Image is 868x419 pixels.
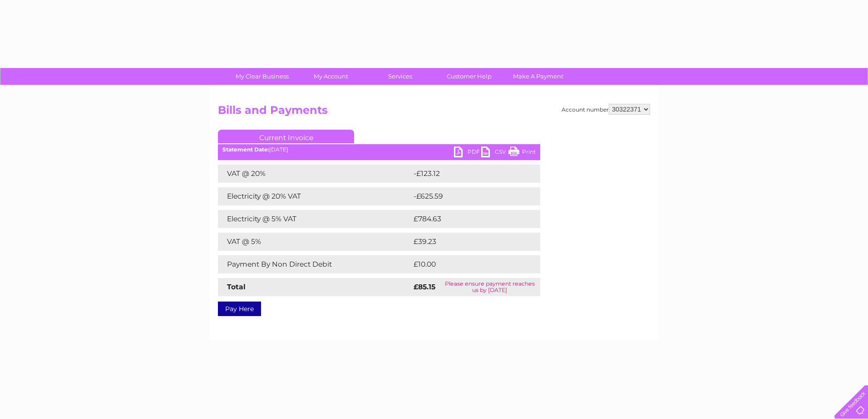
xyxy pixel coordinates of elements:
[454,146,481,160] a: PDF
[363,68,438,85] a: Services
[501,68,576,85] a: Make A Payment
[218,146,540,153] div: [DATE]
[411,233,522,251] td: £39.23
[508,146,536,160] a: Print
[227,283,246,291] strong: Total
[218,165,411,183] td: VAT @ 20%
[432,68,507,85] a: Customer Help
[218,233,411,251] td: VAT @ 5%
[411,165,524,183] td: -£123.12
[218,210,411,228] td: Electricity @ 5% VAT
[439,278,540,296] td: Please ensure payment reaches us by [DATE]
[218,302,261,316] a: Pay Here
[562,104,650,115] div: Account number
[218,130,354,143] a: Current Invoice
[414,283,435,291] strong: £85.15
[481,146,508,160] a: CSV
[218,255,411,273] td: Payment By Non Direct Debit
[294,68,369,85] a: My Account
[225,68,300,85] a: My Clear Business
[411,187,525,205] td: -£625.59
[411,255,522,273] td: £10.00
[218,187,411,205] td: Electricity @ 20% VAT
[218,104,650,121] h2: Bills and Payments
[411,210,524,228] td: £784.63
[222,146,269,153] b: Statement Date:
